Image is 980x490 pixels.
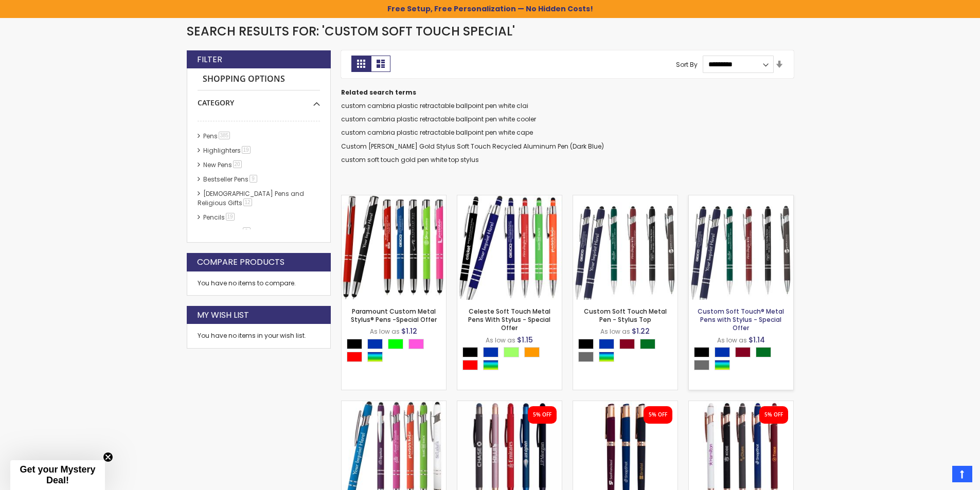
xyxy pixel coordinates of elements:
div: 5% OFF [649,411,667,419]
span: Search results for: 'custom soft touch special' [187,23,515,40]
a: Custom Recycled Fleetwood MonoChrome Stylus Satin Soft Touch Gel Pen [457,401,562,409]
a: Epic Soft Touch® Custom Pens + Stylus - Special Offer [342,401,446,409]
label: Sort By [676,60,698,68]
a: Celeste Soft Touch Metal Pens With Stylus - Special Offer [468,307,550,332]
div: Grey [578,352,594,362]
div: Blue [715,347,730,357]
div: Select A Color [694,347,793,373]
div: You have no items in your wish list. [198,332,320,340]
div: Black [462,347,478,357]
img: Custom Soft Touch Metal Pen - Stylus Top [573,195,678,300]
strong: My Wish List [197,310,249,321]
div: Burgundy [619,339,635,349]
div: Lime Green [388,339,403,349]
a: Celeste Soft Touch Metal Pens With Stylus - Special Offer [457,195,562,204]
a: custom cambria plastic retractable ballpoint pen white cooler [341,115,536,123]
div: Select A Color [347,339,446,365]
a: custom soft touch gold pen white top stylus [341,155,479,164]
div: Category [198,90,320,108]
div: Assorted [715,360,730,370]
a: Custom [PERSON_NAME] Gold Stylus Soft Touch Recycled Aluminum Pen (Dark Blue) [341,142,604,151]
div: Select A Color [462,347,562,373]
a: Pencils19 [201,213,238,222]
img: Celeste Soft Touch Metal Pens With Stylus - Special Offer [457,195,562,300]
div: Orange [524,347,540,357]
div: Green [640,339,655,349]
div: Blue [599,339,614,349]
a: New Pens20 [201,160,245,169]
span: As low as [717,336,747,344]
span: $1.15 [517,335,533,345]
div: Get your Mystery Deal!Close teaser [10,460,105,490]
span: 9 [243,227,251,235]
a: Paramount Custom Metal Stylus® Pens -Special Offer [351,307,437,324]
div: Black [578,339,594,349]
a: Custom Soft Touch Metal Pen - Stylus Top [584,307,667,324]
span: As low as [370,327,400,336]
div: Assorted [367,352,383,362]
a: hp-featured9 [201,227,254,236]
button: Close teaser [103,452,113,462]
div: Blue [367,339,383,349]
div: Burgundy [735,347,751,357]
a: Custom Lexi Rose Gold Stylus Soft Touch Recycled Aluminum Pen [689,401,793,409]
a: custom cambria plastic retractable ballpoint pen white cape [341,128,533,137]
span: 19 [242,146,251,154]
a: Custom Eco-Friendly Rose Gold Earl Satin Soft Touch Gel Pen [573,401,678,409]
a: custom cambria plastic retractable ballpoint pen white clai [341,101,528,110]
div: Black [347,339,362,349]
div: 5% OFF [764,411,783,419]
img: Paramount Custom Metal Stylus® Pens -Special Offer [342,195,446,300]
div: Black [694,347,709,357]
div: Assorted [483,360,498,370]
a: Top [952,466,972,482]
strong: Compare Products [197,257,284,268]
span: 385 [219,132,230,139]
span: $1.22 [632,326,650,336]
dt: Related search terms [341,88,794,97]
span: As low as [486,336,515,344]
div: You have no items to compare. [187,271,331,296]
a: Pens385 [201,132,234,140]
div: Red [347,352,362,362]
strong: Filter [197,54,222,65]
div: Assorted [599,352,614,362]
a: Custom Soft Touch® Metal Pens with Stylus - Special Offer [698,307,784,332]
span: 20 [233,160,242,168]
a: [DEMOGRAPHIC_DATA] Pens and Religious Gifts12 [198,189,304,207]
div: Green [756,347,771,357]
span: 9 [250,175,257,183]
a: Highlighters19 [201,146,254,155]
span: As low as [600,327,630,336]
div: Grey [694,360,709,370]
div: Select A Color [578,339,678,365]
a: Bestseller Pens9 [201,175,261,184]
a: Custom Soft Touch Metal Pen - Stylus Top [573,195,678,204]
div: Green Light [504,347,519,357]
span: 12 [243,198,252,206]
a: Paramount Custom Metal Stylus® Pens -Special Offer [342,195,446,204]
span: 19 [226,213,235,221]
span: $1.14 [749,335,765,345]
div: Pink [408,339,424,349]
strong: Grid [351,56,371,72]
strong: Shopping Options [198,68,320,90]
div: 5% OFF [533,411,551,419]
div: Red [462,360,478,370]
span: $1.12 [401,326,417,336]
span: Get your Mystery Deal! [20,464,95,485]
a: Custom Soft Touch® Metal Pens with Stylus - Special Offer [689,195,793,204]
div: Blue [483,347,498,357]
img: Custom Soft Touch® Metal Pens with Stylus - Special Offer [689,195,793,300]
